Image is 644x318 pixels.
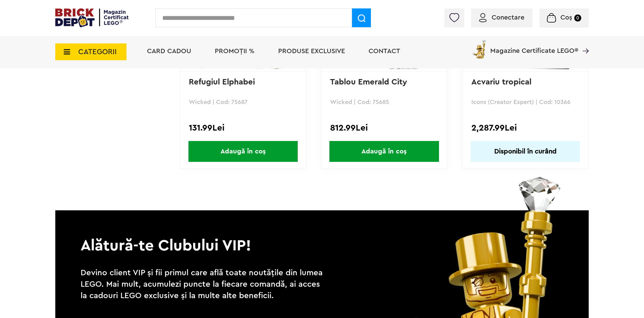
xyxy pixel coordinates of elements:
div: 2,287.99Lei [471,123,580,132]
a: Produse exclusive [278,48,345,55]
span: CATEGORII [78,48,117,56]
a: PROMOȚII % [215,48,255,55]
span: Adaugă în coș [188,141,298,162]
span: Conectare [492,14,524,21]
a: Tablou Emerald City [330,78,407,86]
a: Conectare [479,14,524,21]
a: Contact [369,48,400,55]
p: Icons (Creator Expert) | Cod: 10366 [471,99,580,105]
div: 812.99Lei [330,123,438,132]
a: Magazine Certificate LEGO® [578,39,589,45]
a: Card Cadou [147,48,191,55]
a: Adaugă în coș [180,141,305,162]
p: Alătură-te Clubului VIP! [55,210,589,256]
p: Devino client VIP și fii primul care află toate noutățile din lumea LEGO. Mai mult, acumulezi pun... [81,267,327,302]
p: Wicked | Cod: 75687 [189,99,297,105]
span: Magazine Certificate LEGO® [490,39,578,54]
span: Adaugă în coș [329,141,439,162]
a: Adaugă în coș [322,141,447,162]
a: Refugiul Elphabei [189,78,255,86]
a: Acvariu tropical [471,78,531,86]
div: 131.99Lei [189,123,297,132]
small: 0 [574,14,581,22]
a: Disponibil în curând [471,141,580,162]
p: Wicked | Cod: 75685 [330,99,438,105]
span: Coș [560,14,572,21]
